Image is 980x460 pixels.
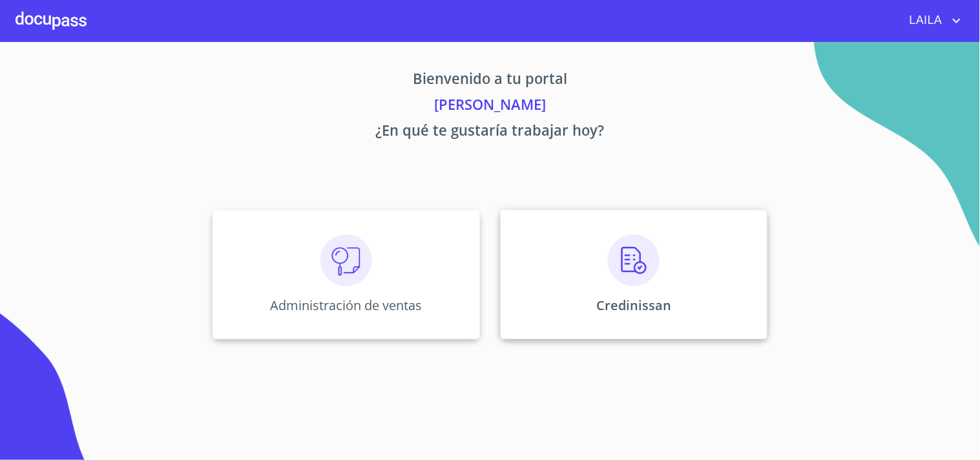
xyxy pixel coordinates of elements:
p: Administración de ventas [270,297,422,314]
span: LAILA [900,10,949,31]
button: account of current user [900,10,964,31]
p: Credinissan [596,297,671,314]
p: ¿En qué te gustaría trabajar hoy? [92,120,888,145]
p: [PERSON_NAME] [92,94,888,120]
img: consulta.png [320,235,372,286]
p: Bienvenido a tu portal [92,68,888,94]
img: verificacion.png [608,235,660,286]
